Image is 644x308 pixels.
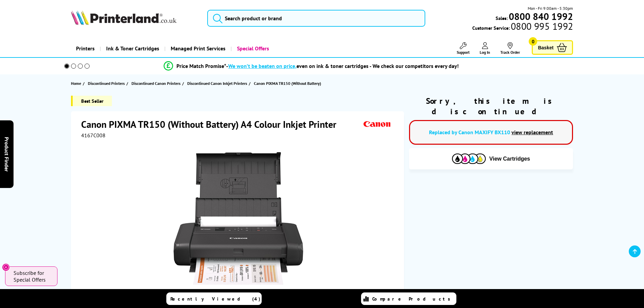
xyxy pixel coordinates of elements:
span: Discontinued Canon Inkjet Printers [187,80,247,87]
span: View Cartridges [489,156,530,162]
a: view replacement [511,129,553,136]
li: modal_Promise [55,60,568,72]
img: Canon [362,118,393,131]
input: Search product or brand [207,10,425,27]
span: We won’t be beaten on price, [228,63,296,69]
span: 4167C008 [81,132,105,139]
div: Sorry, this item is discontinued [409,96,573,117]
span: Home [71,80,81,87]
img: Cartridges [452,153,486,164]
span: 0800 995 1992 [510,23,573,29]
span: Price Match Promise* [176,63,226,69]
b: 0800 840 1992 [509,10,573,23]
a: Support [457,42,470,55]
a: Special Offers [231,40,274,57]
a: Basket 0 [532,40,573,55]
a: Home [71,80,83,87]
a: Printers [71,40,100,57]
a: Recently Viewed (4) [166,292,262,305]
img: Printerland Logo [71,10,176,25]
a: Managed Print Services [164,40,231,57]
h1: Canon PIXMA TR150 (Without Battery) A4 Colour Inkjet Printer [81,118,343,131]
a: Replaced by Canon MAXIFY BX110 [429,129,510,136]
button: Close [2,263,10,271]
div: - even on ink & toner cartridges - We check our competitors every day! [226,63,459,69]
span: Subscribe for Special Offers [14,269,51,283]
span: Support [457,50,470,55]
a: Printerland Logo [71,10,199,26]
span: Customer Service: [472,23,573,31]
a: Track Order [500,42,520,55]
a: Canon PIXMA TR150 (Without Battery) [254,80,323,87]
span: Product Finder [3,137,10,171]
span: Discontinued Canon Printers [132,80,181,87]
a: Discontinued Printers [88,80,126,87]
span: Sales: [496,15,508,21]
span: Ink & Toner Cartridges [106,40,159,57]
span: Recently Viewed (4) [170,296,261,302]
span: Log In [480,50,490,55]
button: View Cartridges [414,153,568,164]
span: Mon - Fri 9:00am - 5:30pm [528,5,573,11]
span: Best Seller [71,96,112,106]
a: Log In [480,42,490,55]
span: Discontinued Printers [88,80,125,87]
a: Compare Products [361,292,456,305]
a: Discontinued Canon Inkjet Printers [187,80,249,87]
span: Compare Products [372,296,454,302]
a: Ink & Toner Cartridges [100,40,164,57]
span: Canon PIXMA TR150 (Without Battery) [254,80,321,87]
a: 0800 840 1992 [508,13,573,20]
span: Basket [538,43,553,52]
a: Discontinued Canon Printers [132,80,182,87]
span: 0 [529,37,537,46]
img: Canon PIXMA TR150 (Without Battery) [172,152,305,285]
